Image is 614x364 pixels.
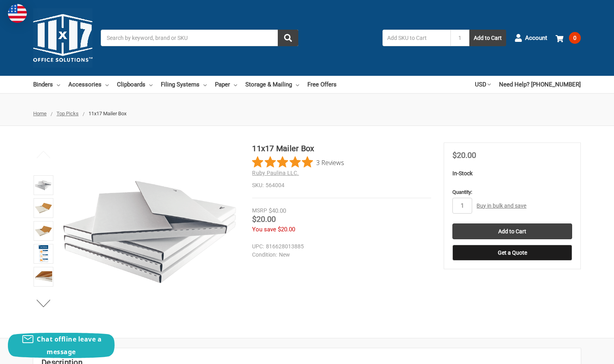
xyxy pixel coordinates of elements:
[35,199,52,217] img: 11x17 Mailer Box
[32,146,56,162] button: Previous
[252,251,427,259] dd: New
[475,76,491,93] a: USD
[117,76,153,93] a: Clipboards
[60,143,239,321] img: 11x17 Mailer Box
[307,76,337,93] a: Free Offers
[57,111,79,116] a: Top Picks
[35,176,52,194] img: 11x17 Mailer Box
[252,170,299,176] a: Ruby Paulina LLC.
[452,245,572,261] button: Get a Quote
[252,251,277,259] dt: Condition:
[252,242,264,251] dt: UPC:
[452,150,476,160] span: $20.00
[252,226,276,233] span: You save
[39,245,49,263] img: 11x17 Mailer Box
[514,28,547,48] a: Account
[452,223,572,239] input: Add to Cart
[35,222,52,240] img: 11x17 White Mailer box shown with 11" x 17" paper
[33,111,47,116] a: Home
[215,76,237,93] a: Paper
[37,335,102,356] span: Chat offline leave a message
[8,333,115,358] button: Chat offline leave a message
[68,76,109,93] a: Accessories
[101,30,298,46] input: Search by keyword, brand or SKU
[556,28,581,48] a: 0
[252,181,264,190] dt: SKU:
[32,296,56,311] button: Next
[252,206,267,215] div: MSRP
[499,76,581,93] a: Need Help? [PHONE_NUMBER]
[35,268,52,285] img: 11x17 Mailer Box
[316,156,344,168] span: 3 Reviews
[469,30,506,46] button: Add to Cart
[33,76,60,93] a: Binders
[569,32,581,44] span: 0
[269,207,286,214] span: $40.00
[452,169,572,178] p: In-Stock
[252,242,427,251] dd: 816628013885
[252,143,431,154] h1: 11x17 Mailer Box
[161,76,207,93] a: Filing Systems
[245,76,299,93] a: Storage & Mailing
[452,188,572,196] label: Quantity:
[278,226,295,233] span: $20.00
[477,203,526,209] a: Buy in bulk and save
[252,214,276,224] span: $20.00
[89,111,126,116] span: 11x17 Mailer Box
[382,30,450,46] input: Add SKU to Cart
[8,4,27,23] img: duty and tax information for United States
[33,8,92,68] img: 11x17.com
[252,181,431,190] dd: 564004
[525,34,547,43] span: Account
[252,156,344,168] button: Rated 5 out of 5 stars from 3 reviews. Jump to reviews.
